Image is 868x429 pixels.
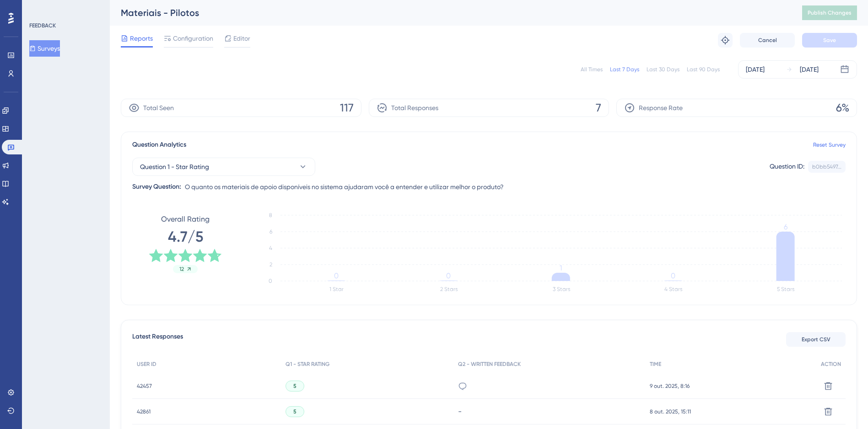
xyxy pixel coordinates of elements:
[802,33,857,48] button: Save
[269,278,272,284] tspan: 0
[596,101,601,115] span: 7
[140,161,209,172] span: Question 1 - Star Rating
[458,407,641,416] div: -
[812,163,841,170] div: b0bb5497...
[581,66,603,73] div: All Times
[173,33,213,44] span: Configuration
[161,214,210,225] span: Overall Rating
[650,360,661,368] span: TIME
[746,64,765,75] div: [DATE]
[650,382,690,390] span: 9 out. 2025, 8:16
[777,286,794,292] text: 5 Stars
[446,271,451,280] tspan: 0
[329,286,344,292] text: 1 Star
[800,64,819,75] div: [DATE]
[664,286,682,292] text: 4 Stars
[130,33,153,44] span: Reports
[185,181,504,192] span: O quanto os materiais de apoio disponíveis no sistema ajudaram você a entender e utilizar melhor ...
[286,360,329,368] span: Q1 - STAR RATING
[137,360,156,368] span: USER ID
[269,245,272,251] tspan: 4
[639,102,683,113] span: Response Rate
[391,102,438,113] span: Total Responses
[821,360,841,368] span: ACTION
[340,101,354,115] span: 117
[29,22,56,29] div: FEEDBACK
[650,408,691,415] span: 8 out. 2025, 15:11
[610,66,639,73] div: Last 7 Days
[784,222,787,231] tspan: 6
[758,37,777,44] span: Cancel
[121,6,779,19] div: Materiais - Pilotos
[687,66,720,73] div: Last 90 Days
[132,331,183,348] span: Latest Responses
[802,5,857,20] button: Publish Changes
[270,261,272,268] tspan: 2
[137,408,151,415] span: 42861
[823,37,836,44] span: Save
[458,360,521,368] span: Q2 - WRITTEN FEEDBACK
[132,181,181,192] div: Survey Question:
[29,40,60,57] button: Surveys
[168,227,203,247] span: 4.7/5
[553,286,570,292] text: 3 Stars
[813,141,846,148] a: Reset Survey
[786,332,846,347] button: Export CSV
[334,271,339,280] tspan: 0
[770,161,804,173] div: Question ID:
[179,265,184,273] span: 12
[143,102,174,113] span: Total Seen
[808,9,852,16] span: Publish Changes
[132,158,315,176] button: Question 1 - Star Rating
[560,264,562,272] tspan: 1
[233,33,250,44] span: Editor
[269,212,272,218] tspan: 8
[671,271,675,280] tspan: 0
[802,336,830,343] span: Export CSV
[647,66,679,73] div: Last 30 Days
[440,286,458,292] text: 2 Stars
[270,228,272,235] tspan: 6
[836,101,849,115] span: 6%
[137,382,152,390] span: 42457
[740,33,795,48] button: Cancel
[132,139,186,150] span: Question Analytics
[293,382,297,390] span: 5
[293,408,297,415] span: 5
